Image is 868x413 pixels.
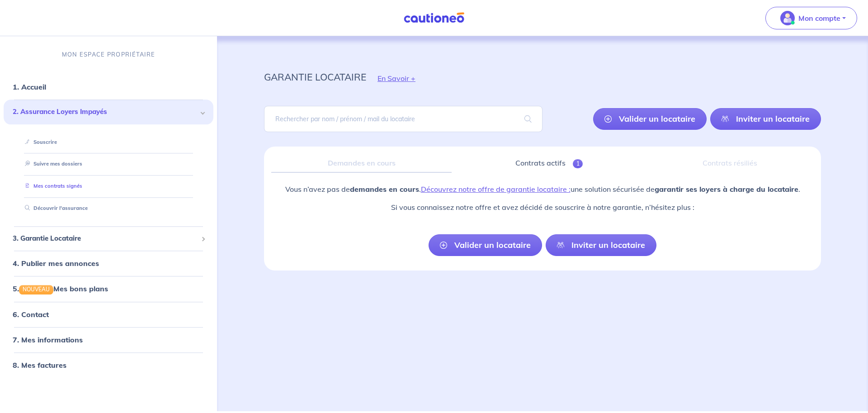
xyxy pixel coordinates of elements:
[4,78,213,96] div: 1. Accueil
[21,139,57,145] a: Souscrire
[421,185,571,194] a: Découvrez notre offre de garantie locataire :
[4,305,213,323] div: 6. Contact
[264,69,366,85] p: garantie locataire
[4,255,213,273] div: 4. Publier mes annonces
[14,201,203,216] div: Découvrir l'assurance
[350,185,419,194] strong: demandes en cours
[14,135,203,150] div: Souscrire
[21,205,88,211] a: Découvrir l'assurance
[21,183,82,190] a: Mes contrats signés
[400,12,468,24] img: Cautioneo
[459,154,639,173] a: Contrats actifs1
[13,83,46,92] a: 1. Accueil
[14,179,203,194] div: Mes contrats signés
[14,157,203,172] div: Suivre mes dossiers
[765,7,857,29] button: illu_account_valid_menu.svgMon compte
[593,108,707,130] a: Valider un locataire
[13,310,49,319] a: 6. Contact
[4,331,213,349] div: 7. Mes informations
[655,185,798,194] strong: garantir ses loyers à charge du locataire
[13,259,99,268] a: 4. Publier mes annonces
[573,159,583,168] span: 1
[366,65,427,91] button: En Savoir +
[13,107,198,118] span: 2. Assurance Loyers Impayés
[62,50,155,59] p: MON ESPACE PROPRIÉTAIRE
[710,108,821,130] a: Inviter un locataire
[285,202,800,213] p: Si vous connaissez notre offre et avez décidé de souscrire à notre garantie, n’hésitez plus :
[4,280,213,298] div: 5.NOUVEAUMes bons plans
[13,335,83,344] a: 7. Mes informations
[264,106,542,132] input: Rechercher par nom / prénom / mail du locataire
[13,233,198,244] span: 3. Garantie Locataire
[4,230,213,247] div: 3. Garantie Locataire
[798,13,840,24] p: Mon compte
[4,100,213,125] div: 2. Assurance Loyers Impayés
[13,285,108,294] a: 5.NOUVEAUMes bons plans
[780,11,795,25] img: illu_account_valid_menu.svg
[21,161,82,167] a: Suivre mes dossiers
[285,184,800,195] p: Vous n’avez pas de . une solution sécurisée de .
[514,106,542,132] span: search
[13,361,66,370] a: 8. Mes factures
[429,234,542,256] a: Valider un locataire
[546,234,656,256] a: Inviter un locataire
[4,356,213,374] div: 8. Mes factures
